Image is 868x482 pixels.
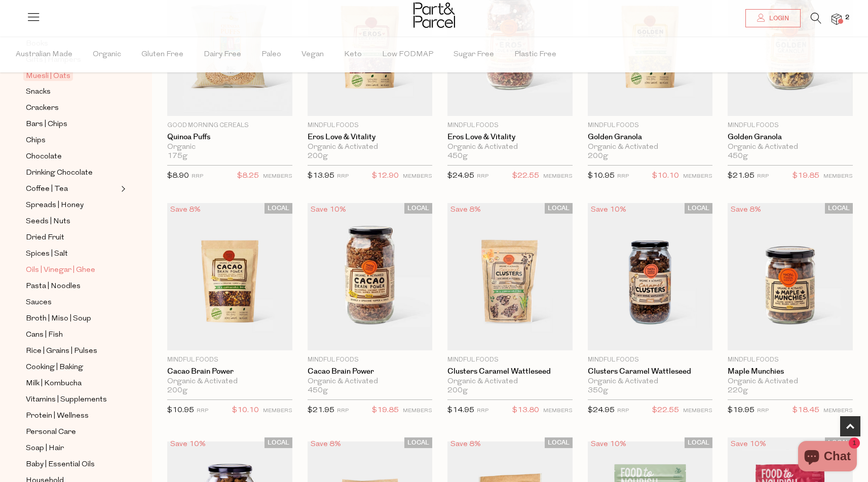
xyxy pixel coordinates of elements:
[588,367,713,376] a: Clusters Caramel Wattleseed
[265,203,292,214] span: LOCAL
[167,367,292,376] a: Cacao Brain Power
[167,121,292,130] p: Good Morning Cereals
[26,313,91,325] span: Broth | Miso | Soup
[26,312,118,325] a: Broth | Miso | Soup
[26,86,51,98] span: Snacks
[823,174,853,179] small: MEMBERS
[167,152,187,161] span: 175g
[308,143,433,152] div: Organic & Activated
[26,345,118,357] a: Rice | Grains | Pulses
[685,437,712,448] span: LOCAL
[792,404,819,417] span: $18.45
[26,167,93,179] span: Drinking Chocolate
[447,367,573,376] a: Clusters Caramel Wattleseed
[119,183,126,195] button: Expand/Collapse Coffee | Tea
[728,133,853,142] a: Golden Granola
[26,394,107,406] span: Vitamins | Supplements
[588,152,608,161] span: 200g
[26,393,118,406] a: Vitamins | Supplements
[308,407,334,414] span: $21.95
[588,203,629,217] div: Save 10%
[728,437,769,451] div: Save 10%
[454,37,494,72] span: Sugar Free
[344,37,362,72] span: Keto
[26,151,62,163] span: Chocolate
[652,170,679,183] span: $10.10
[728,407,754,414] span: $19.95
[167,437,209,451] div: Save 10%
[265,437,292,448] span: LOCAL
[792,170,819,183] span: $19.85
[617,174,629,179] small: RRP
[685,203,712,214] span: LOCAL
[167,377,292,386] div: Organic & Activated
[26,248,68,260] span: Spices | Salt
[447,172,474,180] span: $24.95
[728,367,853,376] a: Maple Munchies
[167,203,292,350] img: Cacao Brain Power
[728,143,853,152] div: Organic & Activated
[26,264,95,276] span: Oils | Vinegar | Ghee
[545,437,573,448] span: LOCAL
[26,183,118,195] a: Coffee | Tea
[308,152,328,161] span: 200g
[26,135,46,147] span: Chips
[588,437,629,451] div: Save 10%
[403,174,432,179] small: MEMBERS
[237,170,259,183] span: $8.25
[141,37,183,72] span: Gluten Free
[477,408,488,414] small: RRP
[26,442,118,455] a: Soap | Hair
[843,13,852,22] span: 2
[683,174,712,179] small: MEMBERS
[26,377,118,390] a: Milk | Kombucha
[204,37,241,72] span: Dairy Free
[404,203,432,214] span: LOCAL
[745,9,801,27] a: Login
[301,37,324,72] span: Vegan
[308,386,328,395] span: 450g
[512,404,539,417] span: $13.80
[26,297,52,309] span: Sauces
[26,378,82,390] span: Milk | Kombucha
[26,167,118,179] a: Drinking Chocolate
[413,3,455,28] img: Part&Parcel
[832,14,842,24] a: 2
[308,377,433,386] div: Organic & Activated
[757,174,769,179] small: RRP
[26,134,118,147] a: Chips
[167,133,292,142] a: Quinoa Puffs
[26,199,84,212] span: Spreads | Honey
[652,404,679,417] span: $22.55
[167,203,204,217] div: Save 8%
[543,174,573,179] small: MEMBERS
[26,118,118,131] a: Bars | Chips
[261,37,281,72] span: Paleo
[26,231,118,244] a: Dried Fruit
[447,203,484,217] div: Save 8%
[447,386,468,395] span: 200g
[447,203,573,350] img: Clusters Caramel Wattleseed
[757,408,769,414] small: RRP
[728,121,853,130] p: Mindful Foods
[308,203,433,350] img: Cacao Brain Power
[767,14,789,23] span: Login
[26,199,118,212] a: Spreads | Honey
[26,345,97,357] span: Rice | Grains | Pulses
[543,408,573,414] small: MEMBERS
[372,170,399,183] span: $12.90
[617,408,629,414] small: RRP
[728,172,754,180] span: $21.95
[447,377,573,386] div: Organic & Activated
[447,152,468,161] span: 450g
[308,367,433,376] a: Cacao Brain Power
[337,408,349,414] small: RRP
[26,361,83,374] span: Cooking | Baking
[588,172,615,180] span: $10.95
[588,377,713,386] div: Organic & Activated
[308,355,433,365] p: Mindful Foods
[16,37,72,72] span: Australian Made
[167,143,292,152] div: Organic
[26,459,95,471] span: Baby | Essential Oils
[588,355,713,365] p: Mindful Foods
